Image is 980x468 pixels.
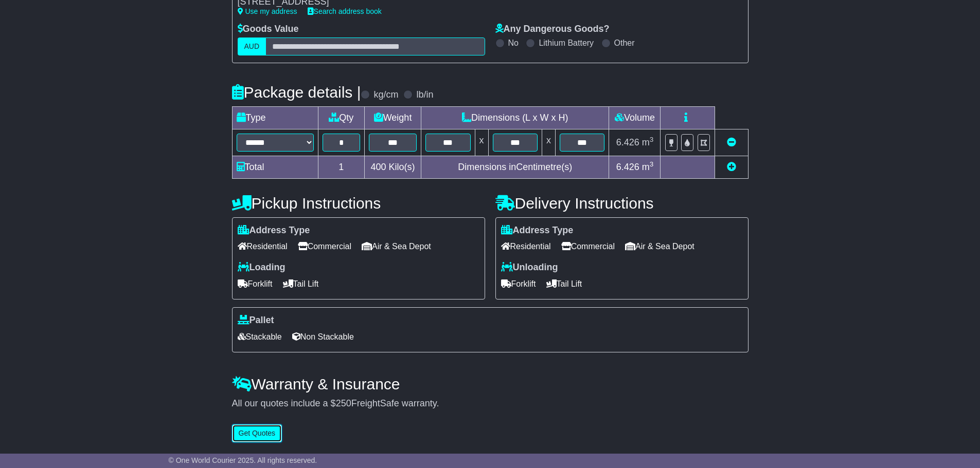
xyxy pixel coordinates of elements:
[238,315,274,326] label: Pallet
[727,137,736,147] a: Remove this item
[625,238,694,254] span: Air & Sea Depot
[501,238,551,254] span: Residential
[616,162,639,172] span: 6.426
[318,156,365,178] td: 1
[542,129,555,156] td: x
[283,276,319,292] span: Tail Lift
[650,136,654,143] sup: 3
[561,238,615,254] span: Commercial
[232,398,749,409] div: All our quotes include a $ FreightSafe warranty.
[614,38,635,48] label: Other
[232,156,318,178] td: Total
[169,456,317,464] span: © One World Courier 2025. All rights reserved.
[238,276,273,292] span: Forklift
[292,329,354,345] span: Non Stackable
[546,276,582,292] span: Tail Lift
[238,7,297,15] a: Use my address
[642,162,654,172] span: m
[232,376,749,392] h4: Warranty & Insurance
[232,106,318,129] td: Type
[495,24,610,35] label: Any Dangerous Goods?
[501,276,536,292] span: Forklift
[371,162,386,172] span: 400
[365,156,421,178] td: Kilo(s)
[238,329,282,345] span: Stackable
[232,84,361,101] h4: Package details |
[373,89,398,101] label: kg/cm
[238,238,288,254] span: Residential
[238,24,299,35] label: Goods Value
[495,195,749,212] h4: Delivery Instructions
[232,424,282,442] button: Get Quotes
[421,156,609,178] td: Dimensions in Centimetre(s)
[416,89,433,101] label: lb/in
[650,160,654,168] sup: 3
[609,106,661,129] td: Volume
[238,262,286,273] label: Loading
[508,38,519,48] label: No
[232,195,485,212] h4: Pickup Instructions
[238,225,310,236] label: Address Type
[238,38,266,55] label: AUD
[539,38,594,48] label: Lithium Battery
[365,106,421,129] td: Weight
[362,238,431,254] span: Air & Sea Depot
[475,129,488,156] td: x
[616,137,639,147] span: 6.426
[501,262,558,273] label: Unloading
[308,7,382,15] a: Search address book
[421,106,609,129] td: Dimensions (L x W x H)
[727,162,736,172] a: Add new item
[501,225,574,236] label: Address Type
[318,106,365,129] td: Qty
[298,238,351,254] span: Commercial
[336,398,351,408] span: 250
[642,137,654,147] span: m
